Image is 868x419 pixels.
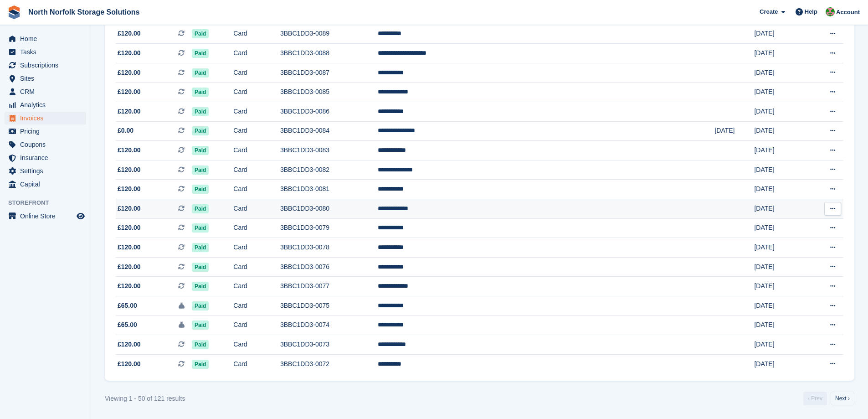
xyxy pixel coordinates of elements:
[754,102,806,122] td: [DATE]
[118,48,141,58] span: £120.00
[233,121,280,141] td: Card
[233,63,280,83] td: Card
[118,165,141,175] span: £120.00
[5,46,86,58] a: menu
[192,360,209,369] span: Paid
[5,178,86,191] a: menu
[280,121,378,141] td: 3BBC1DD3-0084
[280,296,378,316] td: 3BBC1DD3-0075
[280,257,378,277] td: 3BBC1DD3-0076
[192,126,209,135] span: Paid
[192,49,209,58] span: Paid
[20,210,75,222] span: Online Store
[118,68,141,78] span: £120.00
[754,316,806,335] td: [DATE]
[20,32,75,45] span: Home
[233,24,280,44] td: Card
[118,184,141,194] span: £120.00
[5,210,86,222] a: menu
[280,277,378,296] td: 3BBC1DD3-0077
[714,121,754,141] td: [DATE]
[801,392,856,405] nav: Pages
[280,180,378,199] td: 3BBC1DD3-0081
[20,59,75,72] span: Subscriptions
[280,335,378,355] td: 3BBC1DD3-0073
[233,257,280,277] td: Card
[280,238,378,258] td: 3BBC1DD3-0078
[118,359,141,369] span: £120.00
[760,7,778,16] span: Create
[754,63,806,83] td: [DATE]
[233,199,280,219] td: Card
[118,243,141,252] span: £120.00
[192,68,209,78] span: Paid
[192,204,209,213] span: Paid
[754,354,806,373] td: [DATE]
[192,282,209,291] span: Paid
[280,354,378,373] td: 3BBC1DD3-0072
[192,321,209,330] span: Paid
[280,316,378,335] td: 3BBC1DD3-0074
[754,180,806,199] td: [DATE]
[20,98,75,111] span: Analytics
[826,7,835,16] img: Katherine Phelps
[233,354,280,373] td: Card
[233,83,280,102] td: Card
[118,29,141,38] span: £120.00
[280,141,378,160] td: 3BBC1DD3-0083
[7,5,21,19] img: stora-icon-8386f47178a22dfd0bd8f6a31ec36ba5ce8667c1dd55bd0f319d3a0aa187defe.svg
[20,46,75,58] span: Tasks
[754,24,806,44] td: [DATE]
[754,335,806,355] td: [DATE]
[280,44,378,63] td: 3BBC1DD3-0088
[754,257,806,277] td: [DATE]
[233,277,280,296] td: Card
[754,83,806,102] td: [DATE]
[20,178,75,191] span: Capital
[5,59,86,72] a: menu
[20,72,75,85] span: Sites
[118,204,141,213] span: £120.00
[8,198,91,207] span: Storefront
[5,98,86,111] a: menu
[754,121,806,141] td: [DATE]
[754,44,806,63] td: [DATE]
[20,125,75,138] span: Pricing
[25,5,143,20] a: North Norfolk Storage Solutions
[192,146,209,155] span: Paid
[280,24,378,44] td: 3BBC1DD3-0089
[192,223,209,233] span: Paid
[233,316,280,335] td: Card
[233,238,280,258] td: Card
[118,87,141,97] span: £120.00
[192,166,209,175] span: Paid
[118,320,137,330] span: £65.00
[5,165,86,177] a: menu
[192,88,209,97] span: Paid
[192,29,209,38] span: Paid
[192,243,209,252] span: Paid
[233,141,280,160] td: Card
[233,102,280,122] td: Card
[192,301,209,310] span: Paid
[5,138,86,151] a: menu
[118,340,141,349] span: £120.00
[20,112,75,124] span: Invoices
[754,238,806,258] td: [DATE]
[233,296,280,316] td: Card
[118,262,141,272] span: £120.00
[118,126,134,135] span: £0.00
[5,85,86,98] a: menu
[20,85,75,98] span: CRM
[5,32,86,45] a: menu
[280,218,378,238] td: 3BBC1DD3-0079
[280,63,378,83] td: 3BBC1DD3-0087
[5,72,86,85] a: menu
[5,112,86,124] a: menu
[280,199,378,219] td: 3BBC1DD3-0080
[754,160,806,180] td: [DATE]
[754,296,806,316] td: [DATE]
[20,151,75,164] span: Insurance
[192,340,209,349] span: Paid
[105,394,185,403] div: Viewing 1 - 50 of 121 results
